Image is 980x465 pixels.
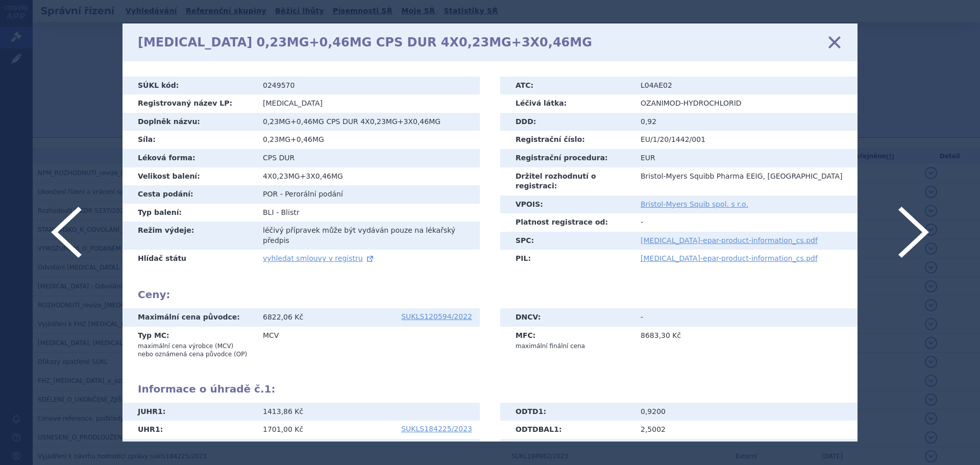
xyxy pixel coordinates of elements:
p: maximální cena výrobce (MCV) nebo oznámená cena původce (OP) [138,342,248,358]
span: 1 [554,425,559,433]
td: MCV [255,327,480,362]
td: 0,9200 [633,403,857,421]
span: POR [263,190,278,198]
span: Blistr [281,208,300,216]
th: SÚKL kód: [122,77,255,95]
td: - [633,439,857,457]
th: Hlídač státu [122,250,255,268]
span: - [280,190,283,198]
span: 1 [538,407,544,415]
a: SUKLS120594/2022 [401,313,472,320]
a: [MEDICAL_DATA]-epar-product-information_cs.pdf [641,236,818,244]
td: 0,23MG+0,46MG [255,131,480,149]
td: EUR [633,149,857,167]
th: DNCV: [500,308,633,327]
th: Maximální cena původce: [122,308,255,327]
a: Bristol-Myers Squib spol. s r.o. [641,200,748,208]
td: 0,92 [633,113,857,131]
th: PIL: [500,250,633,268]
th: MFC: [500,327,633,354]
th: VPOIS: [500,195,633,214]
span: vyhledat smlouvy v registru [263,254,363,262]
th: Registrovaný název LP: [122,94,255,113]
th: JUHR : [122,403,255,421]
td: léčivý přípravek může být vydáván pouze na lékařský předpis [255,222,480,250]
td: 2,5002 [633,421,857,439]
th: EKV : [122,439,255,457]
th: Doplněk názvu: [122,113,255,131]
th: Léková forma: [122,149,255,167]
th: Typ balení: [122,204,255,222]
th: Velikost balení: [122,167,255,186]
span: Perorální podání [285,190,343,198]
a: vyhledat smlouvy v registru [263,254,375,262]
span: 1 [264,383,272,395]
h2: Ceny: [138,288,842,301]
th: Typ MC: [122,327,255,362]
a: SUKLS184225/2023 [401,425,472,432]
span: 1 [158,407,163,415]
th: Registrační číslo: [500,131,633,149]
th: UHR : [122,421,255,439]
th: Platnost registrace od: [500,213,633,232]
span: 1 [155,425,160,433]
td: L04AE02 [633,77,857,95]
th: DDD: [500,113,633,131]
span: - [276,208,279,216]
td: OZANIMOD-HYDROCHLORID [633,94,857,113]
th: ODTDBAL : [500,421,633,439]
a: [MEDICAL_DATA]-epar-product-information_cs.pdf [641,254,818,262]
td: 0,23MG+0,46MG CPS DUR 4X0,23MG+3X0,46MG [255,113,480,131]
h2: Informace o úhradě č. : [138,383,842,395]
th: [PERSON_NAME] : [500,439,633,457]
td: [MEDICAL_DATA] [255,94,480,113]
span: 1701,00 Kč [263,425,303,433]
h1: [MEDICAL_DATA] 0,23MG+0,46MG CPS DUR 4X0,23MG+3X0,46MG [138,35,592,50]
th: Režim výdeje: [122,222,255,250]
th: ATC: [500,77,633,95]
td: 8683,30 Kč [633,327,857,354]
td: Bristol-Myers Squibb Pharma EEIG, [GEOGRAPHIC_DATA] [633,167,857,195]
th: SPC: [500,232,633,250]
span: 6822,06 Kč [263,313,303,321]
td: 0249570 [255,77,480,95]
td: EU/1/20/1442/001 [633,131,857,149]
td: 4X0,23MG+3X0,46MG [255,167,480,186]
p: maximální finální cena [516,342,625,350]
a: zavřít [827,35,842,50]
th: Držitel rozhodnutí o registraci: [500,167,633,195]
th: Léčivá látka: [500,94,633,113]
td: 1413,86 Kč [255,403,480,421]
td: - [633,308,857,327]
th: ODTD : [500,403,633,421]
span: BLI [263,208,274,216]
th: Cesta podání: [122,185,255,204]
td: CPS DUR [255,149,480,167]
td: - [633,213,857,232]
th: Registrační procedura: [500,149,633,167]
th: Síla: [122,131,255,149]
